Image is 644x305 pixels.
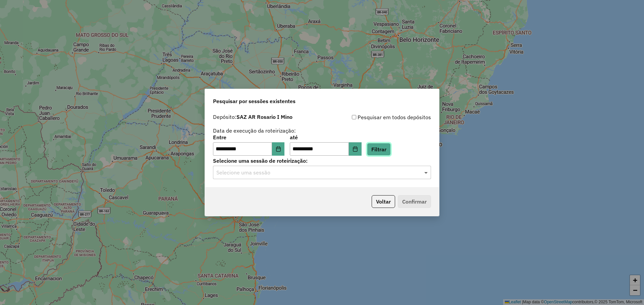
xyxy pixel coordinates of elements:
button: Voltar [372,195,395,208]
button: Choose Date [272,142,285,156]
label: até [290,133,361,141]
label: Entre [213,133,284,141]
div: Pesquisar em todos depósitos [322,113,431,121]
label: Data de execução da roteirização: [213,127,296,135]
label: Depósito: [213,113,292,121]
strong: SAZ AR Rosario I Mino [236,113,292,120]
button: Choose Date [349,142,362,156]
span: Pesquisar por sessões existentes [213,97,296,105]
button: Filtrar [367,143,391,156]
label: Selecione uma sessão de roteirização: [213,157,431,165]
